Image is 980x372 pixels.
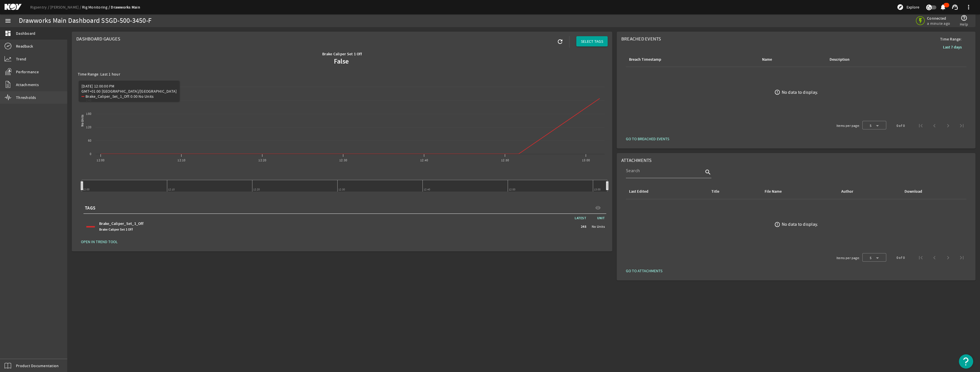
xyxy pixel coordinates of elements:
[836,123,860,129] div: Items per page:
[621,36,661,42] span: Breached Events
[774,221,780,227] mat-icon: error_outline
[86,125,91,129] text: 120
[76,78,607,167] svg: Chart title
[897,4,904,11] mat-icon: explore
[258,158,266,162] text: 12:20
[782,221,818,227] div: No data to display.
[339,158,347,162] text: 12:30
[81,239,118,245] span: OPEN IN TREND TOOL
[86,98,91,103] text: 240
[322,51,362,57] b: Brake Caliper Set 1 Off
[765,188,782,195] div: File Name
[557,38,563,45] mat-icon: refresh
[111,5,140,10] a: Drawworks Main
[629,56,661,63] div: Breach Timestamp
[76,36,120,42] span: Dashboard Gauges
[50,5,82,10] a: [PERSON_NAME]
[943,44,962,50] b: Last 7 days
[99,227,133,232] span: Brake Caliper Set 1 Off
[581,224,586,229] span: 248
[940,4,946,11] mat-icon: notifications
[88,139,92,143] text: 60
[78,71,606,77] div: Time Range: Last 1 hour
[936,36,966,42] span: Time Range:
[97,158,105,162] text: 12:00
[19,18,152,24] div: Drawworks Main Dashboard SSGD-500-3450-F
[711,188,719,195] div: Title
[99,221,170,232] div: Brake_Caliper_Set_1_Off
[927,21,951,26] span: a minute ago
[501,158,509,162] text: 12:50
[16,363,59,369] span: Product Documentation
[761,56,822,63] div: Name
[952,4,958,11] mat-icon: support_agent
[621,157,652,163] span: Attachments
[5,30,11,37] mat-icon: dashboard
[927,16,951,21] span: Connected
[589,215,606,221] span: UNIT
[30,5,50,10] a: Rigsentry
[782,90,818,95] div: No data to display.
[710,188,757,195] div: Title
[16,95,36,100] span: Thresholds
[5,17,11,24] mat-icon: menu
[576,36,608,46] button: SELECT TAGS
[581,38,603,44] span: SELECT TAGS
[86,85,91,89] text: 300
[16,56,26,62] span: Trend
[16,69,39,75] span: Performance
[774,89,780,95] mat-icon: error_outline
[762,56,772,63] div: Name
[628,56,754,63] div: Breach Timestamp
[705,169,711,176] i: search
[960,21,968,27] span: Help
[621,134,674,144] button: GO TO BREACHED EVENTS
[16,82,39,88] span: Attachments
[906,4,919,10] span: Explore
[16,31,35,36] span: Dashboard
[575,216,589,220] span: LATEST
[830,56,850,63] div: Description
[959,354,973,369] button: Open Resource Center
[840,188,897,195] div: Author
[938,42,966,52] button: Last 7 days
[621,266,667,276] button: GO TO ATTACHMENTS
[420,158,428,162] text: 12:40
[82,5,111,10] a: Rig Monitoring
[829,56,919,63] div: Description
[961,15,967,21] mat-icon: help_outline
[897,255,905,261] div: 0 of 0
[629,188,648,195] div: Last Edited
[962,0,975,14] button: more_vert
[841,188,853,195] div: Author
[626,268,662,274] span: GO TO ATTACHMENTS
[16,43,33,49] span: Readback
[582,158,590,162] text: 13:00
[836,255,860,261] div: Items per page:
[177,158,185,162] text: 12:10
[592,224,605,229] span: No Units
[85,205,95,211] span: TAGS
[626,136,669,142] span: GO TO BREACHED EVENTS
[628,188,704,195] div: Last Edited
[626,167,703,174] input: Search
[80,115,85,127] text: No Units
[86,112,91,116] text: 180
[334,57,349,66] b: False
[895,3,922,12] button: Explore
[764,188,834,195] div: File Name
[90,152,91,156] text: 0
[905,188,922,195] div: Download
[897,123,905,129] div: 0 of 0
[76,237,122,247] button: OPEN IN TREND TOOL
